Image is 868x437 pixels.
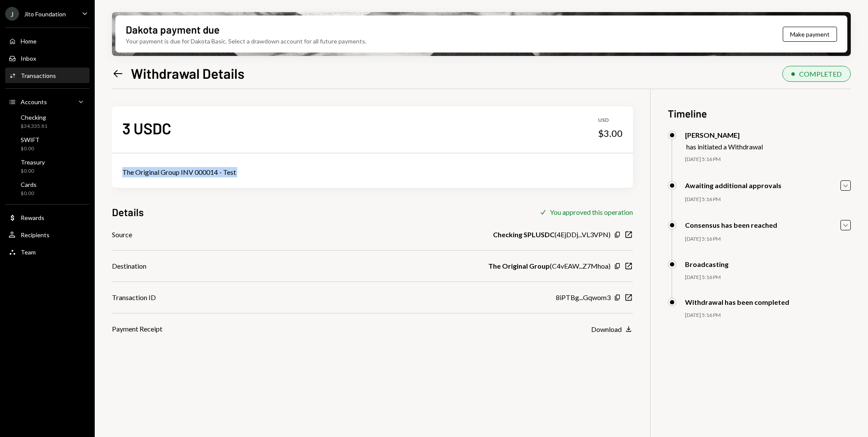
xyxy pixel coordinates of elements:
[5,68,90,83] a: Transactions
[493,229,555,240] b: Checking SPLUSDC
[112,324,162,334] div: Payment Receipt
[686,143,763,151] div: has initiated a Withdrawal
[21,114,47,121] div: Checking
[5,227,90,242] a: Recipients
[685,131,763,139] div: [PERSON_NAME]
[783,27,837,42] button: Make payment
[591,325,633,334] button: Download
[5,111,90,132] a: Checking$34,335.81
[112,229,132,240] div: Source
[685,156,851,163] div: [DATE] 5:16 PM
[488,261,611,271] div: ( C4vEAW...Z7Mhoa )
[685,196,851,203] div: [DATE] 5:16 PM
[5,210,90,225] a: Rewards
[21,158,45,166] div: Treasury
[112,205,144,219] h3: Details
[5,178,90,199] a: Cards$0.00
[5,33,90,49] a: Home
[598,127,623,139] div: $3.00
[126,37,366,46] div: Your payment is due for Dakota Basic. Select a drawdown account for all future payments.
[112,292,156,303] div: Transaction ID
[21,181,37,188] div: Cards
[5,94,90,109] a: Accounts
[21,37,37,45] div: Home
[685,274,851,281] div: [DATE] 5:16 PM
[493,229,611,240] div: ( 4EjDDj...VL3VPN )
[21,190,37,197] div: $0.00
[5,244,90,260] a: Team
[21,167,45,175] div: $0.00
[556,292,611,303] div: 8iPTBg...Gqwom3
[668,106,851,121] h3: Timeline
[126,22,220,37] div: Dakota payment due
[591,325,622,333] div: Download
[21,231,50,239] div: Recipients
[685,312,851,319] div: [DATE] 5:16 PM
[21,72,56,79] div: Transactions
[598,117,623,124] div: USD
[685,221,777,229] div: Consensus has been reached
[685,236,851,243] div: [DATE] 5:16 PM
[21,248,36,256] div: Team
[5,7,19,21] div: J
[21,136,40,143] div: SWIFT
[122,167,623,177] div: The Original Group INV 000014 - Test
[685,181,781,189] div: Awaiting additional approvals
[5,50,90,66] a: Inbox
[24,10,66,18] div: Jito Foundation
[685,260,728,268] div: Broadcasting
[21,145,40,152] div: $0.00
[799,70,842,78] div: COMPLETED
[131,65,245,82] h1: Withdrawal Details
[112,261,146,271] div: Destination
[5,133,90,154] a: SWIFT$0.00
[21,98,47,105] div: Accounts
[550,208,633,216] div: You approved this operation
[21,123,47,130] div: $34,335.81
[5,156,90,177] a: Treasury$0.00
[685,298,789,306] div: Withdrawal has been completed
[21,214,44,221] div: Rewards
[21,55,36,62] div: Inbox
[488,261,550,271] b: The Original Group
[122,118,171,138] div: 3 USDC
